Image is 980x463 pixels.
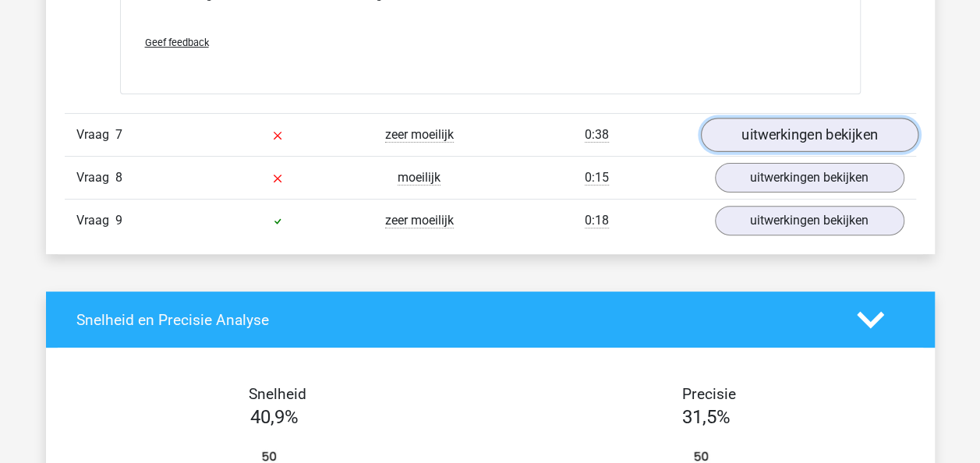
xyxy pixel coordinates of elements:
[76,125,115,144] span: Vraag
[682,406,731,428] span: 31,5%
[115,127,122,142] span: 7
[508,385,911,403] h4: Precisie
[585,213,609,228] span: 0:18
[76,168,115,187] span: Vraag
[250,406,299,428] span: 40,9%
[585,127,609,143] span: 0:38
[76,311,833,329] h4: Snelheid en Precisie Analyse
[115,213,122,228] span: 9
[715,163,904,193] a: uitwerkingen bekijken
[76,211,115,230] span: Vraag
[385,213,454,228] span: zeer moeilijk
[398,170,440,186] span: moeilijk
[115,170,122,185] span: 8
[700,118,918,152] a: uitwerkingen bekijken
[145,37,209,48] span: Geef feedback
[385,127,454,143] span: zeer moeilijk
[76,385,479,403] h4: Snelheid
[585,170,609,186] span: 0:15
[715,206,904,235] a: uitwerkingen bekijken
